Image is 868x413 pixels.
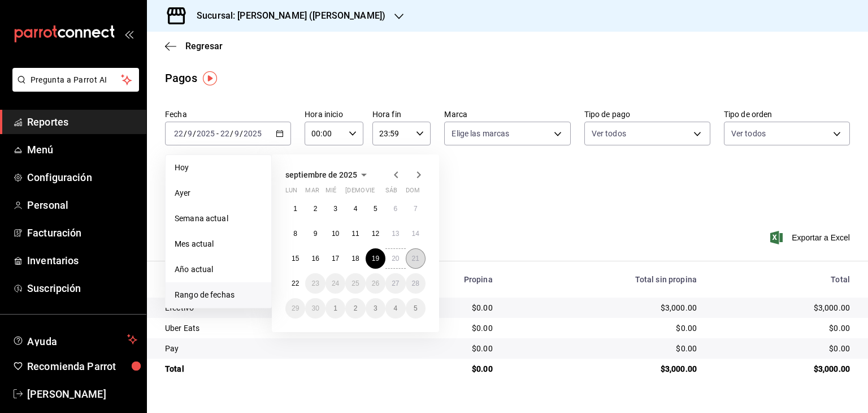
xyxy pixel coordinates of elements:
[175,162,262,174] span: Hoy
[374,205,377,213] abbr: 5 de septiembre de 2025
[165,363,373,375] div: Total
[165,110,291,118] label: Fecha
[715,322,850,334] div: $0.00
[305,298,325,319] button: 30 de septiembre de 2025
[196,129,215,138] input: ----
[374,304,377,312] abbr: 3 de octubre de 2025
[385,298,405,319] button: 4 de octubre de 2025
[27,253,137,268] span: Inventarios
[305,248,325,269] button: 16 de septiembre de 2025
[392,255,399,263] abbr: 20 de septiembre de 2025
[715,302,850,313] div: $3,000.00
[240,129,243,138] span: /
[715,275,850,284] div: Total
[406,298,426,319] button: 5 de octubre de 2025
[414,205,418,213] abbr: 7 de septiembre de 2025
[285,168,371,182] button: septiembre de 2025
[511,343,697,354] div: $0.00
[391,363,493,375] div: $0.00
[243,129,262,138] input: ----
[230,129,233,138] span: /
[385,248,405,269] button: 20 de septiembre de 2025
[325,273,345,294] button: 24 de septiembre de 2025
[285,223,305,244] button: 8 de septiembre de 2025
[292,279,299,287] abbr: 22 de septiembre de 2025
[175,238,262,250] span: Mes actual
[393,304,397,312] abbr: 4 de octubre de 2025
[406,223,426,244] button: 14 de septiembre de 2025
[731,128,766,139] span: Ver todos
[372,279,379,287] abbr: 26 de septiembre de 2025
[325,187,336,199] abbr: miércoles
[285,273,305,294] button: 22 de septiembre de 2025
[772,231,850,244] span: Exportar a Excel
[511,275,697,284] div: Total sin propina
[385,187,397,199] abbr: sábado
[27,170,137,185] span: Configuración
[391,343,493,354] div: $0.00
[366,298,385,319] button: 3 de octubre de 2025
[165,41,223,51] button: Regresar
[385,273,405,294] button: 27 de septiembre de 2025
[366,273,385,294] button: 26 de septiembre de 2025
[406,199,426,219] button: 7 de septiembre de 2025
[292,255,299,263] abbr: 15 de septiembre de 2025
[314,205,318,213] abbr: 2 de septiembre de 2025
[332,279,339,287] abbr: 24 de septiembre de 2025
[406,248,426,269] button: 21 de septiembre de 2025
[392,279,399,287] abbr: 27 de septiembre de 2025
[220,129,230,138] input: --
[285,170,357,179] span: septiembre de 2025
[311,304,319,312] abbr: 30 de septiembre de 2025
[325,248,345,269] button: 17 de septiembre de 2025
[292,304,299,312] abbr: 29 de septiembre de 2025
[366,223,385,244] button: 12 de septiembre de 2025
[511,302,697,313] div: $3,000.00
[305,110,363,118] label: Hora inicio
[27,142,137,157] span: Menú
[345,187,412,199] abbr: jueves
[511,363,697,375] div: $3,000.00
[351,255,359,263] abbr: 18 de septiembre de 2025
[354,304,358,312] abbr: 2 de octubre de 2025
[285,187,297,199] abbr: lunes
[285,199,305,219] button: 1 de septiembre de 2025
[385,199,405,219] button: 6 de septiembre de 2025
[27,225,137,240] span: Facturación
[366,187,375,199] abbr: viernes
[216,129,219,138] span: -
[412,255,419,263] abbr: 21 de septiembre de 2025
[293,205,297,213] abbr: 1 de septiembre de 2025
[584,110,710,118] label: Tipo de pago
[354,205,358,213] abbr: 4 de septiembre de 2025
[444,110,570,118] label: Marca
[452,128,509,139] span: Elige las marcas
[592,128,626,139] span: Ver todos
[27,281,137,296] span: Suscripción
[715,343,850,354] div: $0.00
[124,29,133,38] button: open_drawer_menu
[8,82,139,94] a: Pregunta a Parrot AI
[175,264,262,276] span: Año actual
[203,71,217,85] button: Tooltip marker
[234,129,240,138] input: --
[406,187,420,199] abbr: domingo
[372,110,431,118] label: Hora fin
[345,248,365,269] button: 18 de septiembre de 2025
[332,255,339,263] abbr: 17 de septiembre de 2025
[187,129,193,138] input: --
[345,298,365,319] button: 2 de octubre de 2025
[311,279,319,287] abbr: 23 de septiembre de 2025
[165,343,373,354] div: Pay
[175,213,262,225] span: Semana actual
[12,68,139,92] button: Pregunta a Parrot AI
[175,289,262,301] span: Rango de fechas
[27,333,123,346] span: Ayuda
[325,199,345,219] button: 3 de septiembre de 2025
[27,197,137,213] span: Personal
[293,230,297,238] abbr: 8 de septiembre de 2025
[385,223,405,244] button: 13 de septiembre de 2025
[31,74,121,86] span: Pregunta a Parrot AI
[715,363,850,375] div: $3,000.00
[305,223,325,244] button: 9 de septiembre de 2025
